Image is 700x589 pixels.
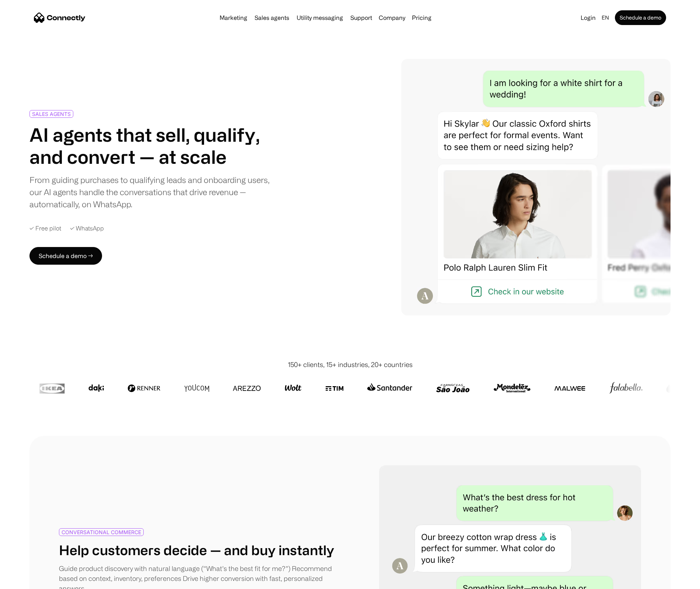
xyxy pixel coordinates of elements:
[34,12,85,23] a: home
[578,13,599,23] a: Login
[217,15,250,21] a: Marketing
[62,529,141,535] div: CONVERSATIONAL COMMERCE
[379,13,405,23] div: Company
[409,15,434,21] a: Pricing
[29,225,61,232] div: ✓ Free pilot
[59,542,334,558] h1: Help customers decide — and buy instantly
[29,174,271,210] div: From guiding purchases to qualifying leads and onboarding users, our AI agents handle the convers...
[29,247,102,265] a: Schedule a demo →
[602,13,609,23] div: en
[294,15,346,21] a: Utility messaging
[615,10,666,25] a: Schedule a demo
[377,13,407,23] div: Company
[347,15,375,21] a: Support
[15,576,44,586] ul: Language list
[599,13,613,23] div: en
[70,225,104,232] div: ✓ WhatsApp
[252,15,292,21] a: Sales agents
[7,575,44,586] aside: Language selected: English
[29,124,271,168] h1: AI agents that sell, qualify, and convert — at scale
[288,360,413,370] div: 150+ clients, 15+ industries, 20+ countries
[32,111,71,117] div: SALES AGENTS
